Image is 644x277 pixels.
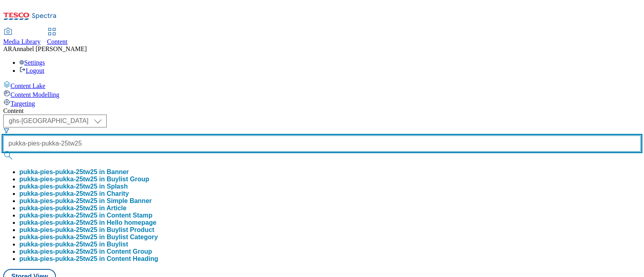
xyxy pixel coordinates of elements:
[19,197,152,205] button: pukka-pies-pukka-25tw25 in Simple Banner
[19,168,129,176] button: pukka-pies-pukka-25tw25 in Banner
[107,212,153,219] span: Content Stamp
[19,59,45,66] a: Settings
[19,255,158,263] button: pukka-pies-pukka-25tw25 in Content Heading
[19,183,128,190] button: pukka-pies-pukka-25tw25 in Splash
[3,38,41,45] span: Media Library
[19,248,152,255] button: pukka-pies-pukka-25tw25 in Content Group
[19,212,153,219] button: pukka-pies-pukka-25tw25 in Content Stamp
[12,45,87,52] span: Annabel [PERSON_NAME]
[3,135,641,152] input: Search
[19,67,44,74] a: Logout
[19,234,158,241] button: pukka-pies-pukka-25tw25 in Buylist Category
[107,219,157,226] span: Hello homepage
[47,29,68,45] a: Content
[19,205,126,212] button: pukka-pies-pukka-25tw25 in Article
[3,98,641,107] a: Targeting
[47,38,68,45] span: Content
[3,90,641,98] a: Content Modelling
[3,107,641,115] div: Content
[19,219,157,226] button: pukka-pies-pukka-25tw25 in Hello homepage
[3,45,12,52] span: AR
[3,81,641,90] a: Content Lake
[19,176,149,183] button: pukka-pies-pukka-25tw25 in Buylist Group
[19,190,129,197] button: pukka-pies-pukka-25tw25 in Charity
[19,241,128,248] button: pukka-pies-pukka-25tw25 in Buylist
[3,29,41,45] a: Media Library
[107,248,152,255] span: Content Group
[107,176,149,183] span: Buylist Group
[19,219,157,226] div: pukka-pies-pukka-25tw25 in
[3,127,10,134] svg: Search Filters
[19,212,153,219] div: pukka-pies-pukka-25tw25 in
[19,176,149,183] div: pukka-pies-pukka-25tw25 in
[19,248,152,255] div: pukka-pies-pukka-25tw25 in
[10,100,35,107] span: Targeting
[10,91,59,98] span: Content Modelling
[10,82,45,89] span: Content Lake
[19,226,154,234] button: pukka-pies-pukka-25tw25 in Buylist Product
